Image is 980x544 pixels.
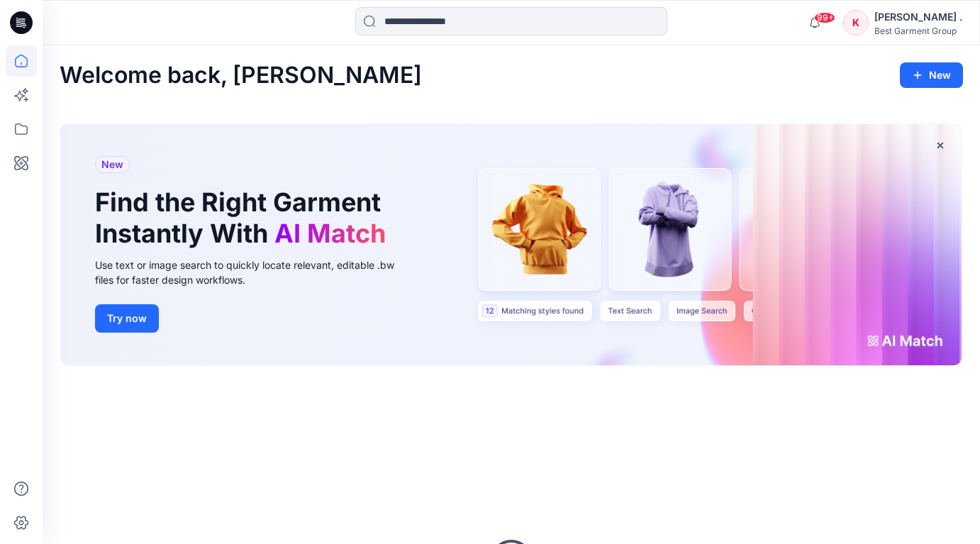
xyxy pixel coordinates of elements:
button: New [900,62,963,88]
div: Best Garment Group [874,26,962,36]
span: New [101,156,123,173]
span: 99+ [814,12,835,23]
h1: Find the Right Garment Instantly With [95,187,393,248]
button: Try now [95,304,159,333]
div: [PERSON_NAME] . [874,9,962,26]
h2: Welcome back, [PERSON_NAME] [60,62,422,89]
div: Use text or image search to quickly locate relevant, editable .bw files for faster design workflows. [95,257,414,287]
div: K [843,10,869,35]
span: AI Match [274,218,386,249]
